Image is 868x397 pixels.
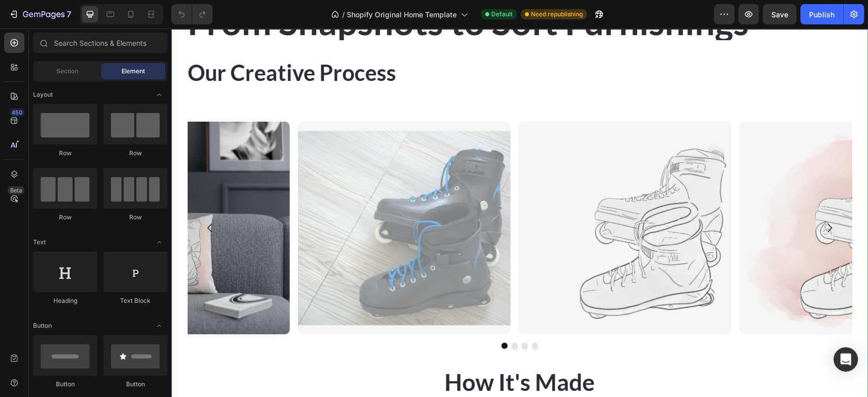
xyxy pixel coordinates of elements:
span: Toggle open [151,318,167,334]
img: gempages_577422337901593315-8d302475-24e2-4e6e-afe0-a3cac2c95ff6.jpg [567,93,780,306]
span: Text [33,238,46,247]
button: 7 [4,4,76,24]
div: 450 [10,108,24,117]
button: Dot [350,314,356,320]
span: Element [122,67,145,76]
div: Publish [809,9,834,20]
button: Save [763,4,796,24]
p: How It's Made [17,337,679,370]
span: Button [33,321,52,330]
p: 7 [67,8,71,20]
span: Shopify Original Home Template [347,9,457,20]
span: Need republishing [531,10,583,19]
span: Default [491,10,513,19]
div: Button [33,380,97,389]
div: Heading [33,296,97,305]
button: Dot [361,314,367,320]
div: Beta [8,186,24,194]
button: Dot [330,314,336,320]
button: Dot [340,314,346,320]
div: Button [103,380,167,389]
span: Toggle open [151,234,167,250]
div: Open Intercom Messenger [833,347,858,372]
span: Layout [33,90,53,99]
button: Publish [800,4,843,24]
span: Section [56,67,78,76]
input: Search Sections & Elements [33,33,167,53]
span: Save [771,10,788,19]
iframe: Design area [171,29,868,397]
div: Text Block [103,296,167,305]
img: gempages_577422337901593315-2f3b2ce9-746e-4636-80f2-3889b2c51904.jpg [347,93,560,306]
button: Carousel Next Arrow [644,185,672,214]
span: Toggle open [151,87,167,103]
div: Row [103,213,167,222]
span: / [342,9,345,20]
div: Row [103,149,167,158]
div: Undo/Redo [171,4,213,24]
div: Row [33,149,97,158]
div: Row [33,213,97,222]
